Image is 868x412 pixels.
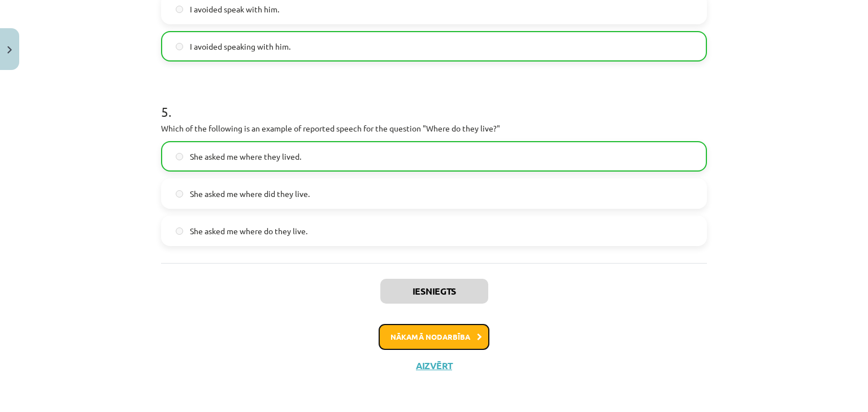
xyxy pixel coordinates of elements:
[176,153,183,160] input: She asked me where they lived.
[176,190,183,198] input: She asked me where did they live.
[190,3,279,15] span: I avoided speak with him.
[176,6,183,13] input: I avoided speak with him.
[413,360,455,371] button: Aizvērt
[176,227,183,235] input: She asked me where do they live.
[379,324,489,350] button: Nākamā nodarbība
[380,279,488,304] button: Iesniegts
[176,43,183,50] input: I avoided speaking with him.
[190,41,290,52] span: I avoided speaking with him.
[190,225,307,237] span: She asked me where do they live.
[7,46,12,54] img: icon-close-lesson-0947bae3869378f0d4975bcd49f059093ad1ed9edebbc8119c70593378902aed.svg
[190,151,301,163] span: She asked me where they lived.
[161,122,707,134] p: Which of the following is an example of reported speech for the question "Where do they live?"
[161,84,707,119] h1: 5 .
[190,188,310,200] span: She asked me where did they live.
